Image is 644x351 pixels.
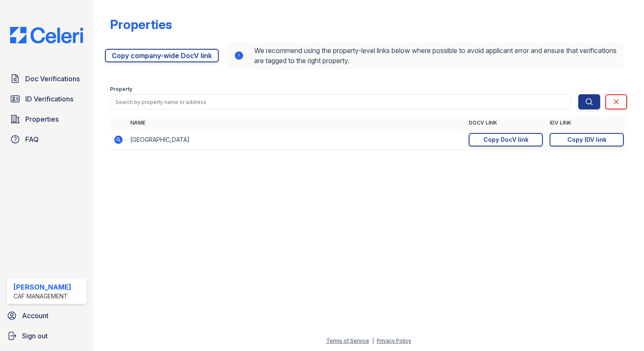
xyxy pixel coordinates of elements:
div: Properties [110,17,172,32]
span: ID Verifications [25,94,73,104]
span: Doc Verifications [25,74,80,84]
div: Copy IDV link [567,136,606,144]
input: Search by property name or address [110,94,572,109]
a: Copy DocV link [469,133,543,146]
div: CAF Management [13,292,71,300]
span: Sign out [22,331,48,341]
div: Copy DocV link [483,136,529,144]
a: Account [3,307,90,324]
a: FAQ [7,131,86,148]
label: Property [110,86,132,93]
th: DocV Link [465,116,546,130]
a: Copy company-wide DocV link [105,49,219,62]
div: [PERSON_NAME] [13,282,71,292]
th: Name [127,116,465,130]
a: Terms of Service [326,338,369,344]
a: Privacy Policy [377,338,411,344]
th: IDV Link [546,116,627,130]
span: Properties [25,114,59,124]
div: | [372,338,374,344]
td: [GEOGRAPHIC_DATA] [127,130,465,150]
a: Properties [7,111,86,128]
div: We recommend using the property-level links below where possible to avoid applicant error and ens... [227,42,624,69]
a: Sign out [3,327,90,344]
span: Account [22,311,48,321]
a: Copy IDV link [550,133,624,146]
img: CE_Logo_Blue-a8612792a0a2168367f1c8372b55b34899dd931a85d93a1a3d3e32e68fde9ad4.png [3,27,90,43]
a: Doc Verifications [7,70,86,87]
a: ID Verifications [7,90,86,107]
span: FAQ [25,134,39,144]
